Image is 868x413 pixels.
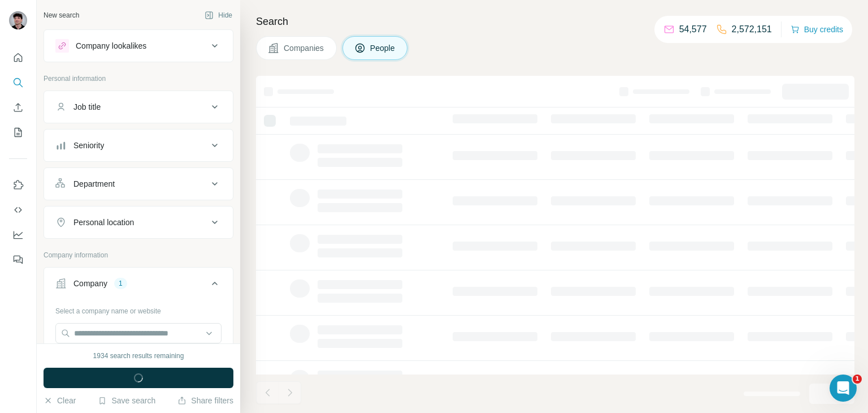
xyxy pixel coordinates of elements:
div: 1 [114,278,127,289]
div: Select a company name or website [55,302,222,316]
button: Dashboard [9,225,27,245]
div: Company [73,278,107,289]
div: 1934 search results remaining [93,351,184,361]
button: Job title [44,93,233,121]
span: 1 [853,375,862,384]
iframe: Intercom live chat [830,375,857,402]
h4: Search [256,14,854,29]
button: Clear [44,395,76,406]
div: Department [73,178,115,190]
button: Use Surfe on LinkedIn [9,175,27,195]
button: Department [44,170,233,197]
p: Company information [44,250,233,260]
button: Buy credits [791,21,843,37]
button: Personal location [44,209,233,236]
button: Hide [197,7,240,24]
p: 2,572,151 [732,23,772,36]
button: Save search [98,395,155,406]
button: Seniority [44,132,233,159]
div: New search [44,10,79,20]
button: Use Surfe API [9,200,27,220]
button: My lists [9,122,27,143]
div: Seniority [73,140,104,151]
img: Avatar [9,11,27,29]
button: Enrich CSV [9,97,27,118]
div: Job title [73,101,101,113]
button: Company1 [44,270,233,302]
span: Companies [284,42,325,54]
p: Personal information [44,74,233,84]
button: Feedback [9,249,27,270]
span: People [370,42,396,54]
button: Share filters [177,395,233,406]
div: Personal location [73,217,134,228]
button: Quick start [9,48,27,68]
button: Search [9,72,27,93]
button: Company lookalikes [44,32,233,59]
p: 54,577 [679,23,707,36]
div: Company lookalikes [76,40,146,51]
